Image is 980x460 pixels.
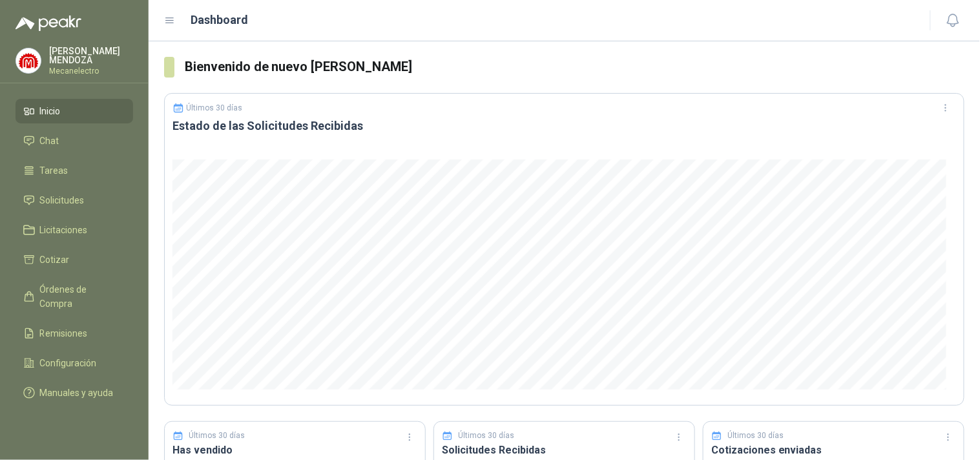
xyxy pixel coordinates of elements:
[16,321,133,346] a: Remisiones
[49,47,133,65] p: [PERSON_NAME] MENDOZA
[40,253,70,267] span: Cotizar
[185,57,964,77] h3: Bienvenido de nuevo [PERSON_NAME]
[40,104,61,118] span: Inicio
[40,326,88,340] span: Remisiones
[728,430,784,442] p: Últimos 30 días
[16,247,133,272] a: Cotizar
[40,193,85,207] span: Solicitudes
[40,356,97,370] span: Configuración
[40,386,114,400] span: Manuales y ayuda
[16,129,133,153] a: Chat
[172,442,417,458] h3: Has vendido
[16,158,133,183] a: Tareas
[16,188,133,213] a: Solicitudes
[40,163,68,178] span: Tareas
[16,351,133,375] a: Configuración
[189,430,245,442] p: Últimos 30 días
[40,282,121,311] span: Órdenes de Compra
[16,218,133,242] a: Licitaciones
[711,442,956,458] h3: Cotizaciones enviadas
[16,277,133,316] a: Órdenes de Compra
[16,48,41,73] img: Company Logo
[16,381,133,405] a: Manuales y ayuda
[172,118,956,134] h3: Estado de las Solicitudes Recibidas
[49,67,133,75] p: Mecanelectro
[40,134,59,148] span: Chat
[442,442,687,458] h3: Solicitudes Recibidas
[187,103,243,112] p: Últimos 30 días
[16,16,81,31] img: Logo peakr
[16,99,133,123] a: Inicio
[40,223,88,237] span: Licitaciones
[191,11,249,29] h1: Dashboard
[459,430,515,442] p: Últimos 30 días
